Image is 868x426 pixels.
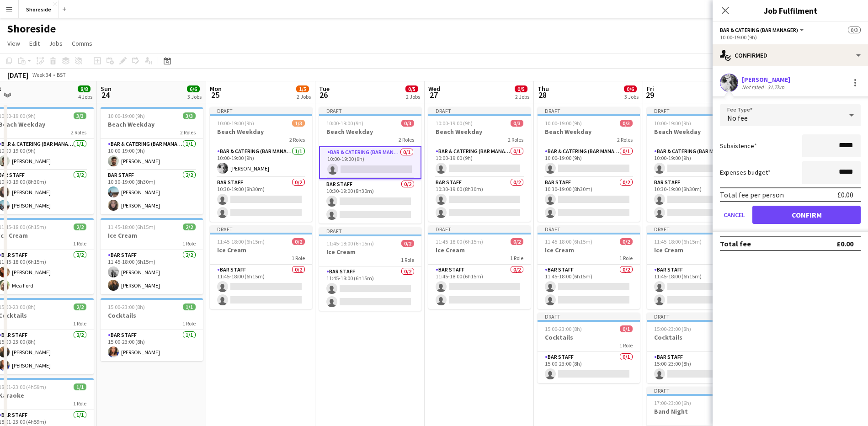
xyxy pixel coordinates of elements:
h3: Ice Cream [101,231,203,240]
div: £0.00 [837,190,853,199]
span: 11:45-18:00 (6h15m) [654,238,702,245]
span: 10:00-19:00 (9h) [217,120,254,127]
span: Jobs [49,39,63,48]
div: Draft [428,107,531,114]
app-job-card: Draft10:00-19:00 (9h)0/3Beach Weekday2 RolesBar & Catering (Bar Manager)0/110:00-19:00 (9h) Bar S... [647,107,749,222]
span: 8/8 [78,85,91,92]
span: 0/3 [620,120,633,127]
span: 3/3 [183,112,196,119]
h3: Beach Weekday [101,120,203,128]
app-card-role: Bar & Catering (Bar Manager)1/110:00-19:00 (9h)[PERSON_NAME] [210,146,312,177]
span: 29 [645,90,654,100]
app-card-role: Bar Staff0/210:30-19:00 (8h30m) [319,179,421,224]
app-card-role: Bar Staff0/211:45-18:00 (6h15m) [319,266,421,311]
span: 27 [427,90,440,100]
span: View [7,39,20,48]
span: 10:00-19:00 (9h) [654,120,691,127]
span: 10:00-19:00 (9h) [545,120,582,127]
button: Confirm [752,206,861,224]
app-card-role: Bar & Catering (Bar Manager)0/110:00-19:00 (9h) [319,146,421,179]
div: Draft [647,313,749,320]
span: 1 Role [619,342,633,349]
h3: Job Fulfilment [713,5,868,16]
app-card-role: Bar Staff0/210:30-19:00 (8h30m) [538,177,640,222]
app-card-role: Bar Staff2/210:30-19:00 (8h30m)[PERSON_NAME][PERSON_NAME] [101,170,203,214]
div: Draft [647,225,749,233]
span: 0/2 [511,238,523,245]
span: 2 Roles [399,136,414,143]
h3: Cocktails [538,333,640,341]
div: Draft [538,225,640,233]
app-job-card: Draft15:00-23:00 (8h)0/1Cocktails1 RoleBar Staff0/115:00-23:00 (8h) [647,313,749,383]
span: 11:45-18:00 (6h15m) [436,238,483,245]
span: 1 Role [619,255,633,261]
a: View [4,37,24,49]
h3: Beach Weekday [319,128,421,136]
a: Jobs [45,37,66,49]
button: Cancel [720,206,749,224]
span: 1 Role [73,240,86,247]
app-card-role: Bar Staff1/115:00-23:00 (8h)[PERSON_NAME] [101,330,203,361]
span: 11:45-18:00 (6h15m) [217,238,265,245]
app-card-role: Bar & Catering (Bar Manager)0/110:00-19:00 (9h) [647,146,749,177]
span: 0/3 [848,27,861,33]
span: 11:45-18:00 (6h15m) [326,240,374,247]
span: 0/2 [620,238,633,245]
div: 2 Jobs [406,93,420,100]
span: 2 Roles [617,136,633,143]
div: Total fee per person [720,190,784,199]
app-card-role: Bar Staff0/210:30-19:00 (8h30m) [210,177,312,222]
app-job-card: Draft10:00-19:00 (9h)0/3Beach Weekday2 RolesBar & Catering (Bar Manager)0/110:00-19:00 (9h) Bar S... [538,107,640,222]
a: Comms [68,37,96,49]
div: Draft [210,225,312,233]
div: 15:00-23:00 (8h)1/1Cocktails1 RoleBar Staff1/115:00-23:00 (8h)[PERSON_NAME] [101,298,203,361]
h3: Ice Cream [210,246,312,254]
div: 10:00-19:00 (9h)3/3Beach Weekday2 RolesBar & Catering (Bar Manager)1/110:00-19:00 (9h)[PERSON_NAM... [101,107,203,214]
span: 0/3 [511,120,523,127]
span: Week 34 [30,71,53,78]
app-job-card: Draft11:45-18:00 (6h15m)0/2Ice Cream1 RoleBar Staff0/211:45-18:00 (6h15m) [428,225,531,309]
h3: Beach Weekday [538,128,640,136]
span: 1 Role [182,320,196,327]
div: Draft [428,225,531,233]
div: Draft [210,107,312,114]
div: Total fee [720,239,751,248]
h3: Band Night [647,407,749,415]
span: 15:00-23:00 (8h) [545,325,582,332]
span: Sun [101,85,112,93]
span: 2 Roles [289,136,305,143]
app-job-card: Draft10:00-19:00 (9h)1/3Beach Weekday2 RolesBar & Catering (Bar Manager)1/110:00-19:00 (9h)[PERSO... [210,107,312,222]
div: Draft [319,227,421,234]
span: 3/3 [74,112,86,119]
h3: Beach Weekday [428,128,531,136]
div: [PERSON_NAME] [742,75,790,84]
h1: Shoreside [7,22,56,36]
app-job-card: Draft11:45-18:00 (6h15m)0/2Ice Cream1 RoleBar Staff0/211:45-18:00 (6h15m) [210,225,312,309]
span: Comms [72,39,92,48]
span: Thu [538,85,549,93]
span: 11:45-18:00 (6h15m) [545,238,592,245]
app-job-card: 11:45-18:00 (6h15m)2/2Ice Cream1 RoleBar Staff2/211:45-18:00 (6h15m)[PERSON_NAME][PERSON_NAME] [101,218,203,294]
span: Bar & Catering (Bar Manager) [720,27,798,33]
span: 10:00-19:00 (9h) [436,120,473,127]
span: 0/3 [401,120,414,127]
div: Draft10:00-19:00 (9h)0/3Beach Weekday2 RolesBar & Catering (Bar Manager)0/110:00-19:00 (9h) Bar S... [319,107,421,224]
span: Fri [647,85,654,93]
span: 1/5 [296,85,309,92]
app-card-role: Bar & Catering (Bar Manager)0/110:00-19:00 (9h) [538,146,640,177]
span: 1/1 [74,383,86,390]
span: 1/3 [292,120,305,127]
app-job-card: Draft10:00-19:00 (9h)0/3Beach Weekday2 RolesBar & Catering (Bar Manager)0/110:00-19:00 (9h) Bar S... [428,107,531,222]
app-card-role: Bar Staff2/211:45-18:00 (6h15m)[PERSON_NAME][PERSON_NAME] [101,250,203,294]
span: Wed [428,85,440,93]
div: 2 Jobs [515,93,529,100]
app-job-card: Draft15:00-23:00 (8h)0/1Cocktails1 RoleBar Staff0/115:00-23:00 (8h) [538,313,640,383]
span: 2 Roles [71,129,86,136]
a: Edit [26,37,43,49]
span: 2 Roles [180,129,196,136]
div: Draft [538,313,640,320]
app-card-role: Bar & Catering (Bar Manager)1/110:00-19:00 (9h)[PERSON_NAME] [101,139,203,170]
